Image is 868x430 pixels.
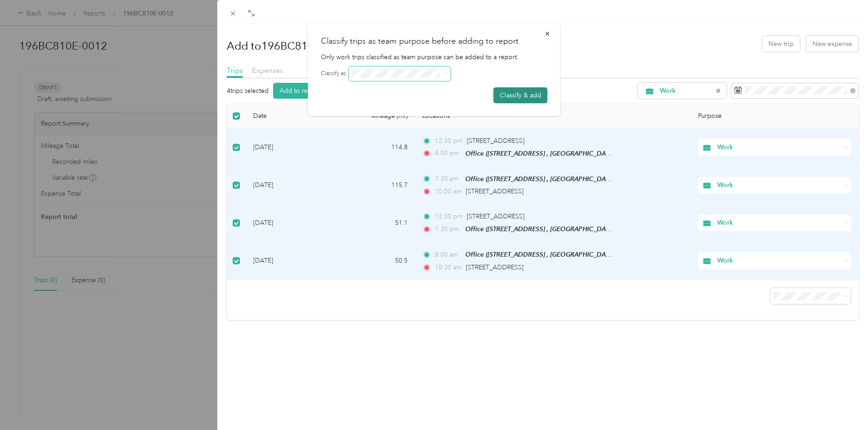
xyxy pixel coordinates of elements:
span: Office ([STREET_ADDRESS] , [GEOGRAPHIC_DATA], [GEOGRAPHIC_DATA]) [465,225,683,233]
span: [STREET_ADDRESS] [467,137,524,145]
span: Work [717,180,841,190]
span: 8:00 am [435,250,461,260]
td: [DATE] [246,167,336,204]
h2: Classify trips as team purpose before adding to report [321,35,548,47]
span: Work [660,88,713,94]
span: Work [717,142,841,152]
span: [STREET_ADDRESS] [466,263,524,271]
span: Office ([STREET_ADDRESS] , [GEOGRAPHIC_DATA], [GEOGRAPHIC_DATA]) [465,175,683,183]
span: Work [717,256,841,266]
td: 50.5 [336,242,415,280]
span: 1:30 pm [435,224,461,234]
th: Mileage (mi) [336,104,415,129]
span: [STREET_ADDRESS] [467,212,524,220]
iframe: Everlance-gr Chat Button Frame [817,379,868,430]
span: Office ([STREET_ADDRESS] , [GEOGRAPHIC_DATA], [GEOGRAPHIC_DATA]) [465,150,683,157]
td: [DATE] [246,204,336,242]
span: 12:30 pm [435,212,463,222]
span: Expenses [252,66,283,75]
td: 115.7 [336,167,415,204]
td: [DATE] [246,129,336,167]
span: Work [717,218,841,228]
p: 4 trips selected [227,86,269,96]
span: 4:00 pm [435,148,461,158]
p: Only work trips classified as team purpose can be added to a report. [321,52,548,62]
th: Date [246,104,336,129]
td: 114.8 [336,129,415,167]
span: [STREET_ADDRESS] [466,187,524,195]
label: Classify as [321,70,346,78]
th: Locations [415,104,691,129]
th: Purpose [691,104,858,129]
h1: Add to 196BC810E-0012 [227,35,349,57]
span: 10:00 am [435,187,462,197]
span: Trips [227,66,243,75]
span: 7:30 am [435,174,461,184]
td: [DATE] [246,242,336,280]
button: New expense [806,36,858,52]
td: 51.1 [336,204,415,242]
span: 12:30 pm [435,136,463,146]
span: 10:30 am [435,263,462,273]
button: New trip [762,36,800,52]
button: Add to report [273,83,326,99]
button: Classify & add [494,87,548,103]
span: Office ([STREET_ADDRESS] , [GEOGRAPHIC_DATA], [GEOGRAPHIC_DATA]) [465,251,683,258]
